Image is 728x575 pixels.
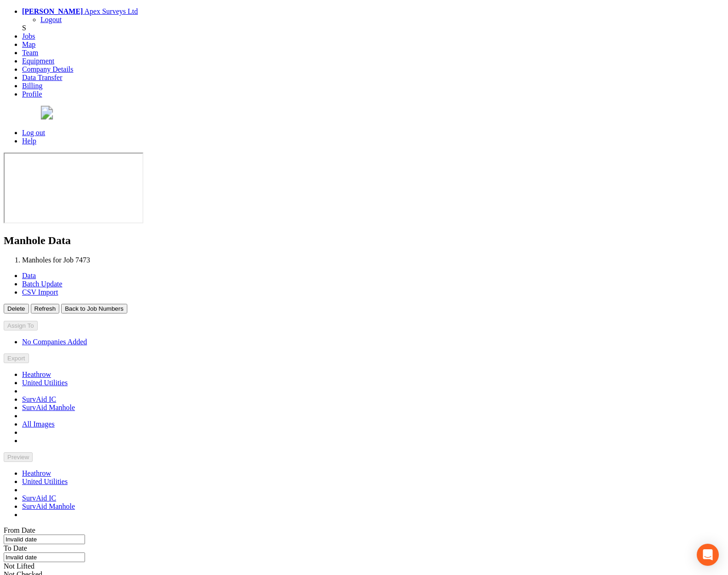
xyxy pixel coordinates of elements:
[22,57,54,65] a: Equipment
[22,502,75,510] a: SurvAid Manhole
[22,32,35,40] a: Jobs
[4,544,27,552] label: To Date
[22,7,138,15] a: [PERSON_NAME] Apex Surveys Ltd
[22,338,87,346] a: No Companies Added
[22,129,45,137] a: Log out
[40,16,62,23] a: Logout
[4,234,724,247] h2: Manhole Data
[22,82,42,90] a: Billing
[22,40,35,48] a: Map
[4,304,29,313] button: Delete
[22,74,63,81] a: Data Transfer
[4,562,34,570] label: Not Lifted
[22,49,38,57] a: Team
[22,256,724,264] li: Manholes for Job 7473
[22,379,68,387] a: United Utilities
[4,535,85,544] input: From Date
[22,24,724,32] div: S
[22,90,42,98] a: Profile
[4,552,85,562] input: To Date
[61,304,127,313] button: Back to Job Numbers
[22,7,83,15] strong: [PERSON_NAME]
[4,452,33,462] button: Preview
[85,7,138,15] span: Apex Surveys Ltd
[697,544,719,566] div: Open Intercom Messenger
[22,280,63,288] a: Batch Update
[22,478,68,485] a: United Utilities
[31,304,60,313] button: Refresh
[22,370,51,378] a: Heathrow
[22,288,58,296] a: CSV Import
[4,526,35,534] label: From Date
[4,321,38,330] button: Assign To
[22,469,51,477] a: Heathrow
[22,137,36,145] a: Help
[4,353,29,363] button: Export
[22,272,36,279] a: Data
[22,404,75,411] a: SurvAid Manhole
[22,395,56,403] a: SurvAid IC
[22,65,74,73] a: Company Details
[22,494,56,502] a: SurvAid IC
[22,420,55,428] a: All Images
